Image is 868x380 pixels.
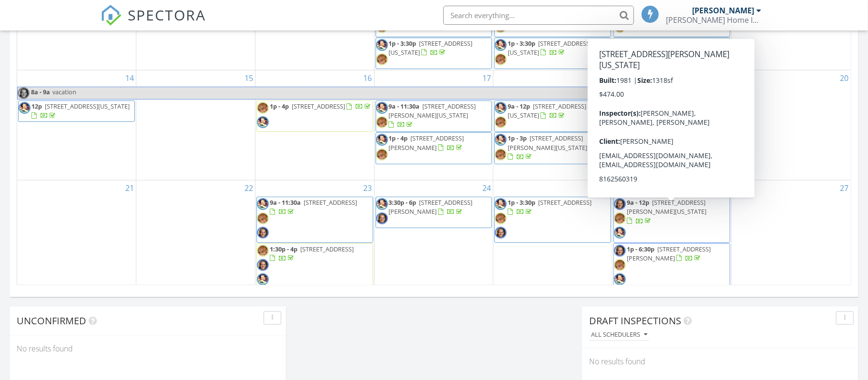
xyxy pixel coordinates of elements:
[627,245,654,253] span: 1p - 6:30p
[627,198,706,225] a: 9a - 12p [STREET_ADDRESS][PERSON_NAME][US_STATE]
[627,88,714,106] a: 8a - 10:30a [STREET_ADDRESS]
[389,134,408,142] span: 1p - 4p
[304,198,357,207] span: [STREET_ADDRESS]
[376,134,388,146] img: 20220112_143039.jpg
[376,39,388,51] img: 20220112_143039.jpg
[389,134,464,151] a: 1p - 4p [STREET_ADDRESS][PERSON_NAME]
[627,88,658,97] span: 8a - 10:30a
[128,5,206,25] span: SPECTORA
[257,198,269,210] img: 20220112_143039.jpg
[495,198,507,210] img: 20220112_143039.jpg
[508,102,530,110] span: 9a - 12p
[362,70,374,86] a: Go to September 16, 2025
[45,102,130,110] span: [STREET_ADDRESS][US_STATE]
[257,116,269,128] img: 20220112_143039.jpg
[614,273,626,285] img: 20220112_143039.jpg
[495,39,507,51] img: 20220112_143039.jpg
[508,102,586,120] a: 9a - 12p [STREET_ADDRESS][US_STATE]
[613,133,730,180] a: 12p - 3p [STREET_ADDRESS]
[582,349,858,374] div: No results found
[257,273,269,285] img: 20220112_143039.jpg
[495,227,507,239] img: data
[389,198,473,216] a: 3:30p - 6p [STREET_ADDRESS][PERSON_NAME]
[838,70,850,86] a: Go to September 20, 2025
[508,102,586,120] span: [STREET_ADDRESS][US_STATE]
[376,100,492,132] a: 9a - 11:30a [STREET_ADDRESS][PERSON_NAME][US_STATE]
[389,102,420,110] span: 9a - 11:30a
[614,53,626,65] img: screenshot_20250615_215321_facebook.jpg
[389,102,476,120] span: [STREET_ADDRESS][PERSON_NAME][US_STATE]
[270,102,372,110] a: 1p - 4p [STREET_ADDRESS]
[362,180,374,196] a: Go to September 23, 2025
[17,180,136,290] td: Go to September 21, 2025
[101,5,122,26] img: The Best Home Inspection Software - Spectora
[508,134,587,151] span: [STREET_ADDRESS][PERSON_NAME][US_STATE]
[480,70,493,86] a: Go to September 17, 2025
[18,87,30,99] img: data
[256,197,373,243] a: 9a - 11:30a [STREET_ADDRESS]
[376,212,388,224] img: data
[376,102,388,114] img: 20220112_143039.jpg
[614,227,626,239] img: 20220112_143039.jpg
[443,6,634,25] input: Search everything...
[600,70,612,86] a: Go to September 18, 2025
[589,314,681,327] span: Draft Inspections
[376,149,388,160] img: screenshot_20250615_215321_facebook.jpg
[627,198,706,216] span: [STREET_ADDRESS][PERSON_NAME][US_STATE]
[614,212,626,224] img: screenshot_20250615_215321_facebook.jpg
[508,39,592,57] span: [STREET_ADDRESS][US_STATE]
[494,38,611,69] a: 1p - 3:30p [STREET_ADDRESS][US_STATE]
[627,39,702,57] span: [STREET_ADDRESS][PERSON_NAME]
[495,149,507,160] img: screenshot_20250615_215321_facebook.jpg
[243,180,255,196] a: Go to September 22, 2025
[374,180,493,290] td: Go to September 24, 2025
[613,38,730,69] a: 1p - 4p [STREET_ADDRESS][PERSON_NAME]
[627,39,702,57] a: 1p - 4p [STREET_ADDRESS][PERSON_NAME]
[627,198,649,207] span: 9a - 12p
[627,135,649,143] span: 12p - 3p
[243,70,255,86] a: Go to September 15, 2025
[101,13,206,33] a: SPECTORA
[17,70,136,180] td: Go to September 14, 2025
[292,102,345,110] span: [STREET_ADDRESS]
[18,100,135,122] a: 12p [STREET_ADDRESS][US_STATE]
[494,197,611,243] a: 1p - 3:30p [STREET_ADDRESS]
[255,70,374,180] td: Go to September 16, 2025
[270,245,297,253] span: 1:30p - 4p
[495,53,507,65] img: screenshot_20250615_215321_facebook.jpg
[123,180,136,196] a: Go to September 21, 2025
[257,245,269,257] img: screenshot_20250615_215321_facebook.jpg
[136,180,255,290] td: Go to September 22, 2025
[389,198,473,216] span: [STREET_ADDRESS][PERSON_NAME]
[614,135,626,147] img: 20220112_143039.jpg
[613,243,730,290] a: 1p - 6:30p [STREET_ADDRESS][PERSON_NAME]
[508,198,535,207] span: 1p - 3:30p
[614,259,626,271] img: screenshot_20250615_215321_facebook.jpg
[300,245,354,253] span: [STREET_ADDRESS]
[614,117,626,129] img: data
[376,132,492,164] a: 1p - 4p [STREET_ADDRESS][PERSON_NAME]
[31,87,51,99] span: 8a - 9a
[494,100,611,132] a: 9a - 12p [STREET_ADDRESS][US_STATE]
[666,15,762,25] div: Duncan Home Inspections
[494,132,611,164] a: 1p - 3p [STREET_ADDRESS][PERSON_NAME][US_STATE]
[376,197,492,228] a: 3:30p - 6p [STREET_ADDRESS][PERSON_NAME]
[376,38,492,69] a: 1p - 3:30p [STREET_ADDRESS][US_STATE]
[270,198,357,216] a: 9a - 11:30a [STREET_ADDRESS]
[719,70,731,86] a: Go to September 19, 2025
[376,198,388,210] img: 20220112_143039.jpg
[17,314,86,327] span: Unconfirmed
[627,245,711,262] span: [STREET_ADDRESS][PERSON_NAME]
[627,245,711,262] a: 1p - 6:30p [STREET_ADDRESS][PERSON_NAME]
[495,116,507,128] img: screenshot_20250615_215321_facebook.jpg
[614,198,626,210] img: data
[627,39,646,48] span: 1p - 4p
[136,70,255,180] td: Go to September 15, 2025
[652,135,705,143] span: [STREET_ADDRESS]
[614,163,626,175] img: screenshot_20250615_215321_facebook.jpg
[31,102,130,120] a: 12p [STREET_ADDRESS][US_STATE]
[257,227,269,239] img: data
[614,102,626,114] img: screenshot_20250615_215321_facebook.jpg
[508,198,592,216] a: 1p - 3:30p [STREET_ADDRESS]
[31,102,42,110] span: 12p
